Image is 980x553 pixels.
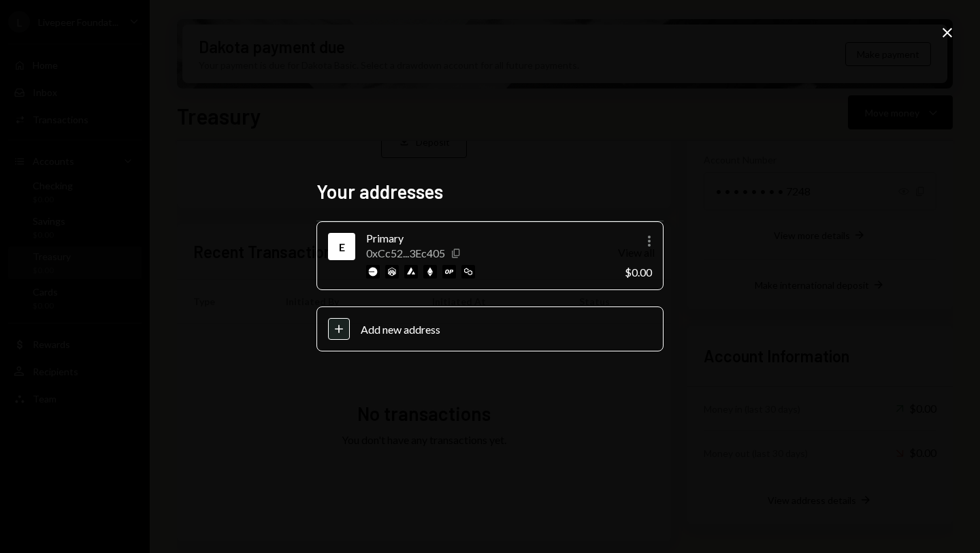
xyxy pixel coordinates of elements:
[316,178,664,205] h2: Your addresses
[442,265,456,279] img: optimism-mainnet
[361,323,652,336] div: Add new address
[625,266,652,279] div: $0.00
[404,265,418,279] img: avalanche-mainnet
[366,265,380,279] img: base-mainnet
[331,236,353,257] div: Ethereum
[423,265,437,279] img: ethereum-mainnet
[366,247,445,259] div: 0xCc52...3Ec405
[316,306,664,351] button: Add new address
[366,230,614,247] div: Primary
[385,265,399,279] img: arbitrum-mainnet
[461,265,475,279] img: polygon-mainnet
